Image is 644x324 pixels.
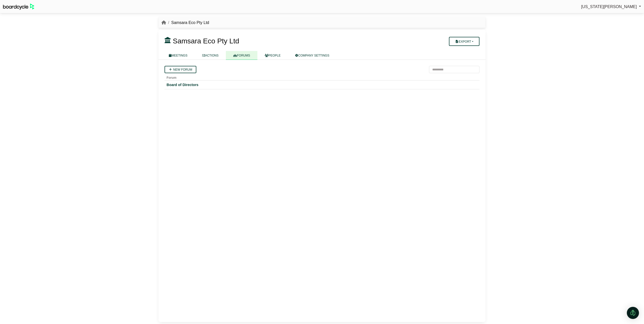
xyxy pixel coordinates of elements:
[166,19,209,26] li: Samsara Eco Pty Ltd
[162,19,209,26] nav: breadcrumb
[288,51,337,60] a: COMPANY SETTINGS
[173,37,239,45] span: Samsara Eco Pty Ltd
[162,51,195,60] a: MEETINGS
[449,37,479,46] button: Export
[3,4,34,10] img: BoardcycleBlackGreen-aaafeed430059cb809a45853b8cf6d952af9d84e6e89e1f1685b34bfd5cb7d64.svg
[581,5,637,9] span: [US_STATE][PERSON_NAME]
[165,66,196,73] a: New forum
[226,51,257,60] a: FORUMS
[195,51,226,60] a: ACTIONS
[581,4,641,10] a: [US_STATE][PERSON_NAME]
[167,83,477,87] a: Board of Directors
[627,307,639,319] div: Open Intercom Messenger
[257,51,288,60] a: PEOPLE
[165,73,479,80] th: Forum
